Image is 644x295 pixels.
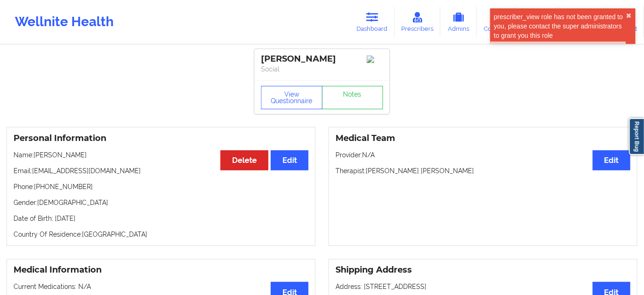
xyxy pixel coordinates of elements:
p: Provider: N/A [336,150,630,160]
p: Date of Birth: [DATE] [14,214,308,223]
button: Edit [593,150,630,170]
p: Therapist: [PERSON_NAME] [PERSON_NAME] [336,166,630,176]
div: [PERSON_NAME] [261,54,383,64]
h3: Personal Information [14,133,308,144]
p: Country Of Residence: [GEOGRAPHIC_DATA] [14,230,308,239]
button: Edit [271,150,308,170]
a: Admins [440,7,477,37]
button: View Questionnaire [261,86,322,109]
a: Report Bug [629,118,644,155]
p: Social [261,64,383,74]
p: Address: [STREET_ADDRESS] [336,282,630,291]
h3: Shipping Address [336,265,630,275]
a: Prescribers [395,7,441,37]
h3: Medical Team [336,133,630,144]
img: Image%2Fplaceholer-image.png [367,56,383,63]
a: Dashboard [350,7,395,37]
p: Phone: [PHONE_NUMBER] [14,182,308,191]
p: Email: [EMAIL_ADDRESS][DOMAIN_NAME] [14,166,308,176]
p: Name: [PERSON_NAME] [14,150,308,160]
button: close [626,12,632,20]
p: Current Medications: N/A [14,282,308,291]
button: Delete [220,150,268,170]
a: Coaches [477,7,515,37]
a: Notes [322,86,384,109]
h3: Medical Information [14,265,308,275]
div: prescriber_view role has not been granted to you, please contact the super administrators to gran... [494,12,626,40]
p: Gender: [DEMOGRAPHIC_DATA] [14,198,308,207]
